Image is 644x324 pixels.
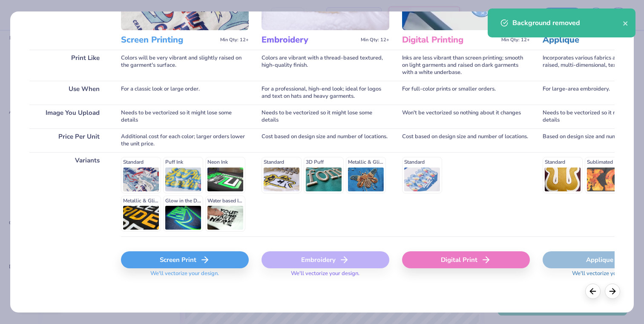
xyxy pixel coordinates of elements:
[361,37,389,43] span: Min Qty: 12+
[402,105,530,128] div: Won't be vectorized so nothing about it changes
[402,128,530,152] div: Cost based on design size and number of locations.
[121,81,249,105] div: For a classic look or large order.
[262,128,389,152] div: Cost based on design size and number of locations.
[262,81,389,105] div: For a professional, high-end look; ideal for logos and text on hats and heavy garments.
[121,34,217,45] h3: Screen Printing
[121,50,249,81] div: Colors will be very vibrant and slightly raised on the garment's surface.
[29,50,108,81] div: Print Like
[569,270,644,282] span: We'll vectorize your design.
[287,270,363,282] span: We'll vectorize your design.
[29,105,108,128] div: Image You Upload
[121,128,249,152] div: Additional cost for each color; larger orders lower the unit price.
[262,251,389,268] div: Embroidery
[29,152,108,236] div: Variants
[402,251,530,268] div: Digital Print
[29,81,108,105] div: Use When
[402,81,530,105] div: For full-color prints or smaller orders.
[262,105,389,128] div: Needs to be vectorized so it might lose some details
[262,34,357,45] h3: Embroidery
[29,128,108,152] div: Price Per Unit
[512,18,623,28] div: Background removed
[121,251,249,268] div: Screen Print
[147,270,222,282] span: We'll vectorize your design.
[220,37,249,43] span: Min Qty: 12+
[402,34,498,45] h3: Digital Printing
[402,50,530,81] div: Inks are less vibrant than screen printing; smooth on light garments and raised on dark garments ...
[623,18,629,28] button: close
[121,105,249,128] div: Needs to be vectorized so it might lose some details
[262,50,389,81] div: Colors are vibrant with a thread-based textured, high-quality finish.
